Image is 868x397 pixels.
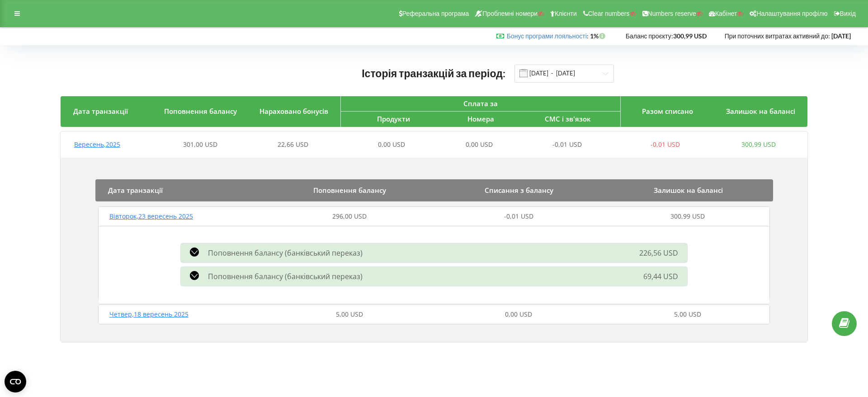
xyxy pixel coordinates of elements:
[741,140,776,149] span: 300,99 USD
[5,371,26,392] button: Open CMP widget
[332,212,367,220] span: 296,00 USD
[545,114,591,123] span: СМС і зв'язок
[466,140,493,149] span: 0,00 USD
[278,140,308,149] span: 22,66 USD
[482,10,538,17] span: Проблемні номери
[504,212,533,220] span: -0,01 USD
[674,310,701,318] span: 5,00 USD
[840,10,856,17] span: Вихід
[467,114,494,123] span: Номера
[73,107,128,116] span: Дата транзакції
[654,186,723,195] span: Залишок на балансі
[208,248,363,258] span: Поповнення балансу (банківський переказ)
[725,32,830,40] span: При поточних витратах активний до:
[590,32,608,40] strong: 1%
[555,10,577,17] span: Клієнти
[336,310,363,318] span: 5,00 USD
[378,140,405,149] span: 0,00 USD
[756,10,827,17] span: Налаштування профілю
[505,310,532,318] span: 0,00 USD
[402,10,469,17] span: Реферальна програма
[164,107,237,116] span: Поповнення балансу
[362,67,505,79] span: Історія транзакцій за період:
[74,140,120,149] span: Вересень , 2025
[726,107,795,116] span: Залишок на балансі
[109,212,193,220] span: Вівторок , 23 вересень 2025
[651,140,680,149] span: -0,01 USD
[463,99,498,108] span: Сплата за
[208,271,363,281] span: Поповнення балансу (банківський переказ)
[639,248,678,258] span: 226,56 USD
[183,140,217,149] span: 301,00 USD
[643,271,678,281] span: 69,44 USD
[485,186,553,195] span: Списання з балансу
[507,32,587,40] a: Бонус програми лояльності
[507,32,589,40] span: :
[648,10,696,17] span: Numbers reserve
[831,32,851,40] strong: [DATE]
[715,10,737,17] span: Кабінет
[259,107,328,116] span: Нараховано бонусів
[588,10,630,17] span: Clear numbers
[313,186,386,195] span: Поповнення балансу
[552,140,582,149] span: -0,01 USD
[642,107,693,116] span: Разом списано
[673,32,707,40] strong: 300,99 USD
[626,32,673,40] span: Баланс проєкту:
[109,310,189,318] span: Четвер , 18 вересень 2025
[670,212,705,220] span: 300,99 USD
[377,114,410,123] span: Продукти
[108,186,163,195] span: Дата транзакції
